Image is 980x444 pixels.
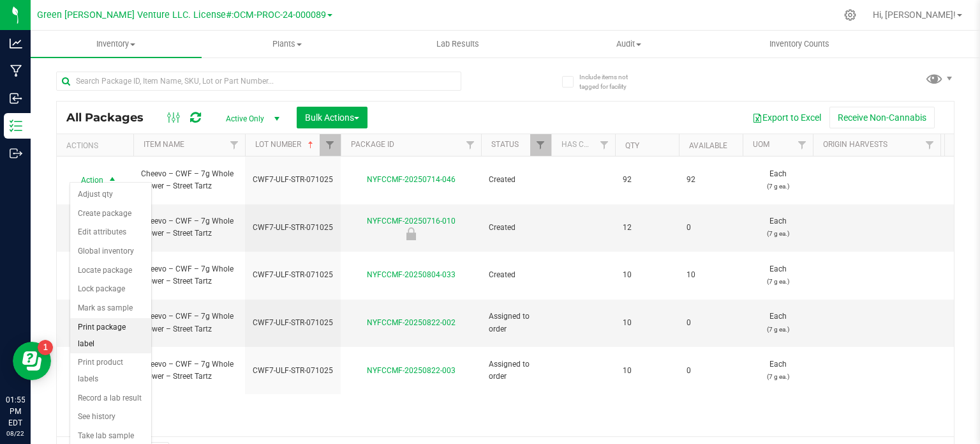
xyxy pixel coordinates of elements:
a: Filter [530,134,551,156]
li: Lock package [70,280,151,299]
a: NYFCCMF-20250716-010 [367,217,456,226]
span: select [105,171,121,189]
p: (7 g ea.) [750,227,805,240]
span: 12 [623,222,671,234]
p: (7 g ea.) [750,275,805,287]
a: Lab Results [373,31,544,57]
a: Inventory Counts [714,31,885,57]
button: Receive Non-Cannabis [829,107,935,128]
span: Bulk Actions [305,112,359,123]
span: Green [PERSON_NAME] Venture LLC. License#:OCM-PROC-24-000089 [37,10,326,20]
div: Retain Sample [339,227,483,240]
a: Audit [543,31,714,57]
span: Each [750,263,805,287]
li: Edit attributes [70,223,151,242]
button: Export to Excel [744,107,829,128]
span: Created [489,222,544,234]
a: Available [689,141,727,150]
li: Create package [70,204,151,224]
span: CWF7-ULF-STR-071025 [253,269,333,281]
span: 10 [623,365,671,377]
span: CWF7-ULF-STR-071025 [253,317,333,329]
p: (7 g ea.) [750,180,805,192]
th: Has COA [551,134,615,157]
li: Locate package [70,261,151,280]
a: Filter [919,134,940,156]
inline-svg: Inbound [10,92,22,105]
span: All Packages [66,111,156,125]
a: NYFCCMF-20250822-003 [367,366,456,375]
li: Print package label [70,318,151,353]
span: Include items not tagged for facility [579,72,643,91]
span: 0 [687,317,735,329]
a: UOM [753,140,769,149]
div: Actions [66,141,128,150]
a: Filter [792,134,813,156]
span: Inventory Counts [752,38,847,50]
a: Filter [320,134,341,156]
inline-svg: Outbound [10,147,22,160]
inline-svg: Inventory [10,119,22,132]
button: Bulk Actions [297,107,367,128]
a: NYFCCMF-20250714-046 [367,175,456,184]
span: Assigned to order [489,310,544,335]
span: 10 [623,317,671,329]
a: Qty [625,141,639,150]
p: (7 g ea.) [750,371,805,383]
span: 10 [687,269,735,281]
span: Cheevo – CWF – 7g Whole Flower – Street Tartz [141,168,237,192]
span: Each [750,310,805,335]
span: CWF7-ULF-STR-071025 [253,365,333,377]
iframe: Resource center [13,342,51,380]
span: Audit [544,38,713,50]
inline-svg: Manufacturing [10,65,22,77]
iframe: Resource center unread badge [38,340,53,355]
li: See history [70,408,151,427]
a: Plants [202,31,373,57]
li: Mark as sample [70,299,151,318]
li: Print product labels [70,353,151,388]
inline-svg: Analytics [10,37,22,50]
a: Filter [594,134,615,156]
span: Inventory [31,38,202,50]
a: Filter [224,134,245,156]
span: Lab Results [419,38,496,50]
p: 01:55 PM EDT [6,394,25,429]
span: Cheevo – CWF – 7g Whole Flower – Street Tartz [141,310,237,335]
span: 0 [687,365,735,377]
a: Package ID [351,140,394,149]
span: 0 [687,222,735,234]
span: Assigned to order [489,358,544,383]
li: Global inventory [70,242,151,261]
span: CWF7-ULF-STR-071025 [253,174,333,186]
span: Cheevo – CWF – 7g Whole Flower – Street Tartz [141,215,237,240]
span: CWF7-ULF-STR-071025 [253,222,333,234]
a: NYFCCMF-20250804-033 [367,270,456,279]
span: Created [489,174,544,186]
span: Hi, [PERSON_NAME]! [873,10,956,20]
span: Created [489,269,544,281]
a: Item Name [144,140,184,149]
span: 92 [687,174,735,186]
span: 92 [623,174,671,186]
a: Lot Number [255,140,316,149]
span: 10 [623,269,671,281]
input: Search Package ID, Item Name, SKU, Lot or Part Number... [56,72,461,91]
p: 08/22 [6,429,25,438]
div: Manage settings [842,9,858,21]
span: Each [750,358,805,383]
span: Cheevo – CWF – 7g Whole Flower – Street Tartz [141,263,237,287]
a: Status [491,140,519,149]
span: Each [750,168,805,192]
a: NYFCCMF-20250822-002 [367,318,456,327]
a: Inventory [31,31,202,57]
li: Record a lab result [70,389,151,408]
span: Action [70,171,104,189]
a: Filter [460,134,481,156]
span: Plants [202,38,372,50]
p: (7 g ea.) [750,323,805,335]
span: Each [750,215,805,240]
span: Cheevo – CWF – 7g Whole Flower – Street Tartz [141,358,237,383]
li: Adjust qty [70,185,151,204]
